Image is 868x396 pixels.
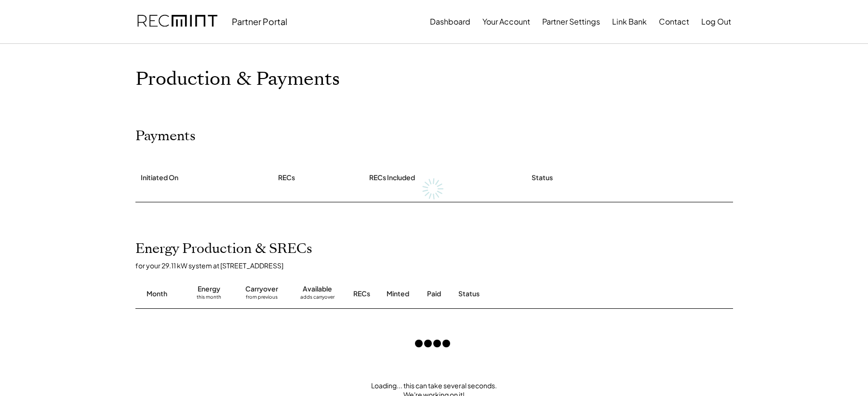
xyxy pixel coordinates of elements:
[542,12,600,31] button: Partner Settings
[135,261,743,270] div: for your 29.11 kW system at [STREET_ADDRESS]
[659,12,689,31] button: Contact
[135,128,196,145] h2: Payments
[369,173,415,183] div: RECs Included
[387,289,409,299] div: Minted
[482,12,530,31] button: Your Account
[197,294,221,304] div: this month
[430,12,470,31] button: Dashboard
[532,173,553,183] div: Status
[353,289,370,299] div: RECs
[135,68,733,91] h1: Production & Payments
[232,16,287,27] div: Partner Portal
[198,284,220,294] div: Energy
[303,284,332,294] div: Available
[141,173,178,183] div: Initiated On
[701,12,731,31] button: Log Out
[427,289,441,299] div: Paid
[278,173,295,183] div: RECs
[612,12,647,31] button: Link Bank
[300,294,334,304] div: adds carryover
[147,289,167,299] div: Month
[135,241,312,257] h2: Energy Production & SRECs
[245,284,278,294] div: Carryover
[137,5,217,38] img: recmint-logotype%403x.png
[458,289,622,299] div: Status
[246,294,278,304] div: from previous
